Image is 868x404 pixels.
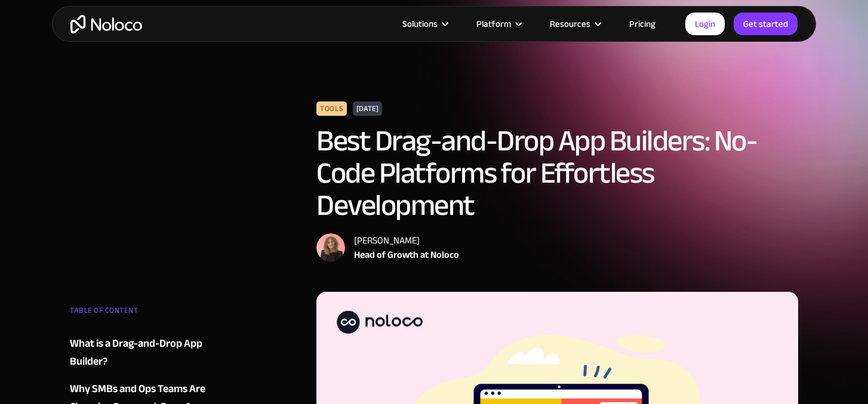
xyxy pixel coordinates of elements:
[402,16,438,32] div: Solutions
[461,16,535,32] div: Platform
[550,16,590,32] div: Resources
[734,13,798,35] a: Get started
[70,301,214,325] div: TABLE OF CONTENT
[535,16,614,32] div: Resources
[70,335,214,371] a: What is a Drag-and-Drop App Builder?
[476,16,511,32] div: Platform
[614,16,670,32] a: Pricing
[354,233,459,248] div: [PERSON_NAME]
[316,101,347,116] div: Tools
[685,13,725,35] a: Login
[387,16,461,32] div: Solutions
[354,248,459,262] div: Head of Growth at Noloco
[70,15,142,33] a: home
[316,125,798,221] h1: Best Drag-and-Drop App Builders: No-Code Platforms for Effortless Development
[353,101,383,116] div: [DATE]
